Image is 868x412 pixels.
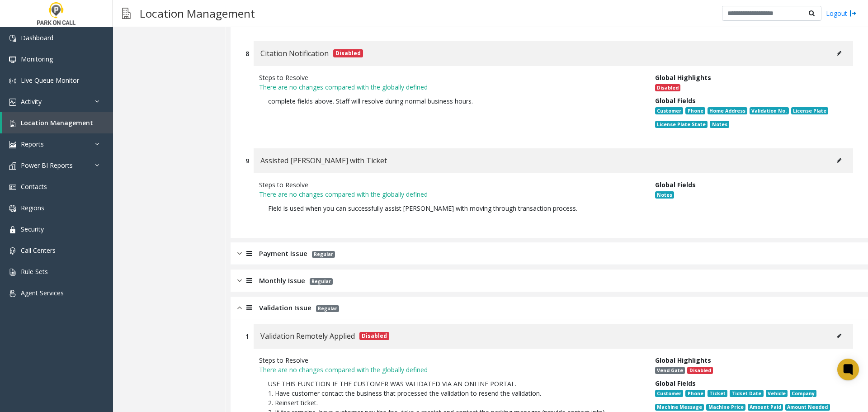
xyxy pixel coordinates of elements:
span: Monthly Issue [259,275,305,286]
span: Machine Message [655,404,704,411]
img: 'icon' [9,141,16,148]
span: Machine Price [706,404,745,411]
img: opened [237,303,242,313]
div: Steps to Resolve [259,355,642,365]
a: Logout [826,9,857,18]
span: Global Fields [655,96,696,105]
span: Phone [685,107,705,114]
p: complete fields above. Staff will resolve during normal business hours. [259,92,642,110]
span: Home Address [708,107,747,114]
span: Contacts [21,182,47,191]
span: Call Centers [21,246,56,255]
span: Regular [316,305,339,312]
span: Citation Notification [260,47,329,59]
span: Disabled [333,49,363,57]
img: 'icon' [9,120,16,127]
span: Location Management [21,118,93,127]
span: Assisted [PERSON_NAME] with Ticket [260,155,387,166]
p: There are no changes compared with the globally defined [259,82,642,92]
span: Payment Issue [259,248,307,259]
span: Amount Needed [785,404,830,411]
div: 9 [245,156,249,166]
span: Regular [312,251,335,258]
span: Vend Gate [655,367,685,374]
span: Regions [21,204,44,212]
img: closed [237,248,242,259]
img: pageIcon [122,2,131,24]
div: 1 [245,331,249,341]
span: License Plate [791,107,828,114]
span: Notes [655,191,674,199]
img: logout [849,9,857,18]
span: License Plate State [655,121,708,128]
img: 'icon' [9,205,16,212]
span: Company [790,390,816,397]
img: 'icon' [9,56,16,63]
span: Global Highlights [655,356,711,365]
img: 'icon' [9,290,16,297]
span: Disabled [687,367,712,374]
img: 'icon' [9,269,16,276]
span: Power BI Reports [21,161,73,170]
span: Disabled [655,84,680,91]
span: Validation Remotely Applied [260,330,355,342]
p: Field is used when you can successfully assist [PERSON_NAME] with moving through transaction proc... [259,199,642,218]
p: There are no changes compared with the globally defined [259,365,642,374]
img: 'icon' [9,162,16,170]
img: closed [237,275,242,286]
span: Activity [21,97,42,106]
span: Phone [685,390,705,397]
img: 'icon' [9,99,16,106]
img: 'icon' [9,184,16,191]
span: Agent Services [21,289,64,297]
span: Validation Issue [259,303,311,313]
span: Ticket Date [730,390,763,397]
span: Regular [310,278,333,285]
img: 'icon' [9,77,16,85]
span: Dashboard [21,33,53,42]
div: Steps to Resolve [259,73,642,82]
span: Reports [21,140,44,148]
img: 'icon' [9,247,16,255]
h3: Location Management [135,2,259,24]
span: Rule Sets [21,267,48,276]
span: Disabled [359,332,389,340]
span: Global Highlights [655,73,711,82]
span: Security [21,225,44,233]
img: 'icon' [9,226,16,233]
span: Notes [710,121,729,128]
div: 8 [245,49,249,58]
div: Steps to Resolve [259,180,642,189]
p: There are no changes compared with the globally defined [259,189,642,199]
span: Customer [655,107,683,114]
span: Global Fields [655,379,696,388]
span: Ticket [708,390,727,397]
a: Location Management [2,112,113,133]
span: Validation No. [750,107,788,114]
span: Live Queue Monitor [21,76,79,85]
span: Customer [655,390,683,397]
span: Monitoring [21,55,53,63]
span: Global Fields [655,180,696,189]
span: Vehicle [766,390,788,397]
span: Amount Paid [748,404,783,411]
img: 'icon' [9,35,16,42]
